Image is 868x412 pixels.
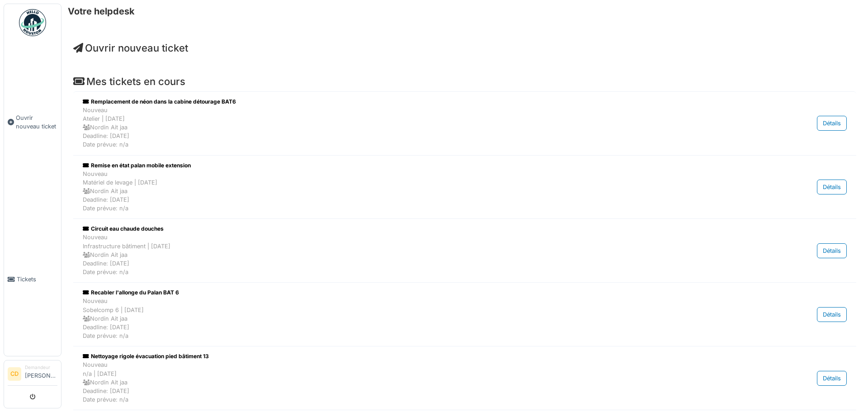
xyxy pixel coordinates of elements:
span: Tickets [17,275,57,284]
li: [PERSON_NAME] [25,364,57,384]
div: Nouveau Atelier | [DATE] Nordin Ait jaa Deadline: [DATE] Date prévue: n/a [83,106,736,149]
div: Demandeur [25,364,57,371]
a: Remplacement de néon dans la cabine détourage BAT6 NouveauAtelier | [DATE] Nordin Ait jaaDeadline... [80,95,849,152]
img: Badge_color-CXgf-gQk.svg [19,9,46,36]
h6: Votre helpdesk [68,6,135,17]
div: Nouveau Matériel de levage | [DATE] Nordin Ait jaa Deadline: [DATE] Date prévue: n/a [83,170,736,213]
a: Tickets [4,203,61,356]
div: Nouveau n/a | [DATE] Nordin Ait jaa Deadline: [DATE] Date prévue: n/a [83,360,736,404]
a: Ouvrir nouveau ticket [73,42,188,54]
a: Recabler l'allonge du Palan BAT 6 NouveauSobelcomp 6 | [DATE] Nordin Ait jaaDeadline: [DATE]Date ... [80,286,849,342]
div: Détails [817,307,847,322]
div: Détails [817,371,847,386]
div: Détails [817,243,847,258]
div: Nouveau Sobelcomp 6 | [DATE] Nordin Ait jaa Deadline: [DATE] Date prévue: n/a [83,297,736,340]
div: Détails [817,180,847,194]
div: Détails [817,116,847,131]
a: Ouvrir nouveau ticket [4,41,61,203]
div: Nouveau Infrastructure bâtiment | [DATE] Nordin Ait jaa Deadline: [DATE] Date prévue: n/a [83,233,736,276]
a: Circuit eau chaude douches NouveauInfrastructure bâtiment | [DATE] Nordin Ait jaaDeadline: [DATE]... [80,223,849,279]
a: Nettoyage rigole évacuation pied bâtiment 13 Nouveaun/a | [DATE] Nordin Ait jaaDeadline: [DATE]Da... [80,350,849,406]
div: Remplacement de néon dans la cabine détourage BAT6 [83,98,736,106]
h4: Mes tickets en cours [73,76,856,87]
span: Ouvrir nouveau ticket [16,114,57,131]
a: CD Demandeur[PERSON_NAME] [8,364,57,386]
a: Remise en état palan mobile extension NouveauMatériel de levage | [DATE] Nordin Ait jaaDeadline: ... [80,159,849,215]
div: Circuit eau chaude douches [83,225,736,233]
li: CD [8,367,21,381]
div: Recabler l'allonge du Palan BAT 6 [83,289,736,297]
div: Remise en état palan mobile extension [83,161,736,170]
div: Nettoyage rigole évacuation pied bâtiment 13 [83,352,736,360]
